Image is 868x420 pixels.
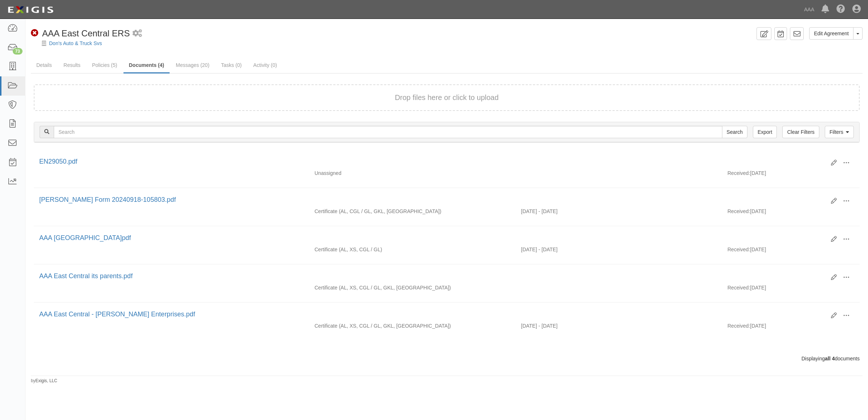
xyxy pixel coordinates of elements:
p: Received: [727,169,750,177]
small: by [31,378,57,384]
span: AAA East Central ERS [42,28,130,38]
a: Policies (5) [86,58,122,72]
div: [DATE] [722,246,860,257]
a: Don's Auto & Truck Svs [49,40,102,46]
a: AAA East Central its parents.pdf [39,272,133,280]
a: AAA [800,2,818,17]
div: Auto Liability Excess/Umbrella Liability Commercial General Liability / Garage Liability Garage K... [309,284,516,291]
div: [DATE] [722,284,860,295]
input: Search [54,126,722,138]
div: Effective 09/16/2024 - Expiration 09/16/2025 [516,208,722,215]
a: [PERSON_NAME] Form 20240918-105803.pdf [39,196,176,203]
div: ACORD Form 20240918-105803.pdf [39,195,826,205]
a: Messages (20) [170,58,215,72]
a: Filters [825,126,854,138]
p: Received: [727,208,750,215]
div: Auto Liability Commercial General Liability / Garage Liability Garage Keepers Liability On-Hook [309,208,516,215]
div: Displaying documents [28,355,865,362]
div: Effective - Expiration [516,169,722,170]
i: Non-Compliant [31,29,38,37]
a: Tasks (0) [216,58,247,72]
a: Documents (4) [123,58,170,73]
p: Received: [727,246,750,253]
div: AAA East Central its parents.pdf [39,272,826,281]
i: Help Center - Complianz [836,5,845,14]
i: 1 scheduled workflow [133,30,142,37]
div: AAA East Central - Minney Enterprises.pdf [39,310,826,319]
input: Search [722,126,747,138]
div: Auto Liability Excess/Umbrella Liability Commercial General Liability / Garage Liability [309,246,516,253]
a: EN29050.pdf [39,158,77,165]
button: Drop files here or click to upload [395,92,499,103]
p: Received: [727,322,750,329]
div: Effective 09/16/2022 - Expiration 09/16/2023 [516,322,722,329]
div: 73 [13,48,23,55]
div: Unassigned [309,169,516,177]
div: AAA East Central ERS [31,27,130,40]
a: Export [753,126,777,138]
a: AAA [GEOGRAPHIC_DATA]pdf [39,234,131,241]
div: [DATE] [722,208,860,219]
p: Received: [727,284,750,291]
div: AAA East Central.pdf [39,233,826,243]
div: Effective 09/16/2024 - Expiration 09/16/2025 [516,246,722,253]
a: Exigis, LLC [36,378,57,383]
div: EN29050.pdf [39,157,826,167]
div: Auto Liability Excess/Umbrella Liability Commercial General Liability / Garage Liability Garage K... [309,322,516,329]
a: Clear Filters [782,126,819,138]
b: all 4 [825,356,835,361]
img: logo-5460c22ac91f19d4615b14bd174203de0afe785f0fc80cf4dbbc73dc1793850b.png [5,3,56,16]
a: AAA East Central - [PERSON_NAME] Enterprises.pdf [39,311,195,318]
a: Details [31,58,57,72]
div: [DATE] [722,169,860,180]
a: Edit Agreement [809,27,853,40]
div: [DATE] [722,322,860,333]
a: Activity (0) [248,58,282,72]
a: Results [58,58,86,72]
